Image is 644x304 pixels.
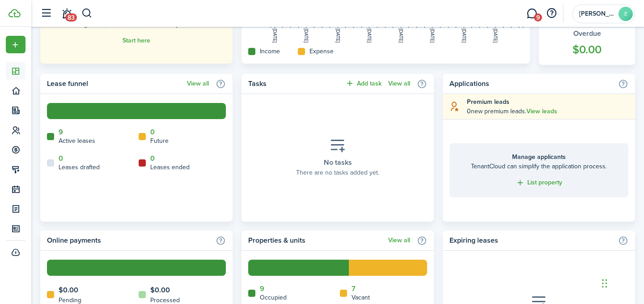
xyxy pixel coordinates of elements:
[248,235,384,246] home-widget-title: Properties & units
[81,6,93,21] button: Search
[544,6,559,21] button: Open resource center
[534,13,542,21] span: 9
[335,29,340,43] tspan: [DATE]
[458,152,619,162] home-placeholder-title: Manage applicants
[398,29,403,43] tspan: [DATE]
[150,285,180,295] home-widget-count: $0.00
[345,78,381,89] button: Add task
[6,36,25,53] button: Open menu
[352,285,356,293] a: 7
[458,162,619,171] home-placeholder-description: TenantCloud can simplify the application process.
[150,136,169,146] home-widget-title: Future
[59,136,95,146] home-widget-title: Active leases
[8,9,21,17] img: TenantCloud
[388,237,410,244] a: View all
[272,29,277,43] tspan: [DATE]
[150,163,190,172] home-widget-title: Leases ended
[599,261,644,304] iframe: Chat Widget
[59,128,63,136] a: 9
[516,178,562,188] a: List property
[59,163,100,172] home-widget-title: Leases drafted
[449,78,614,89] home-widget-title: Applications
[296,168,379,177] placeholder-description: There are no tasks added yet.
[304,29,309,43] tspan: [DATE]
[548,41,626,58] widget-stats-count: $0.00
[38,5,55,22] button: Open sidebar
[260,293,287,302] home-widget-title: Occupied
[526,108,557,115] a: View leads
[388,80,410,87] a: View all
[352,293,370,302] home-widget-title: Vacant
[248,78,341,89] home-widget-title: Tasks
[523,2,540,25] a: Messaging
[493,29,498,43] tspan: [DATE]
[449,235,614,246] home-widget-title: Expiring leases
[619,7,633,21] avatar-text: E
[260,285,264,293] a: 9
[548,28,626,39] widget-stats-title: Overdue
[539,21,635,65] a: Overdue$0.00
[47,235,211,246] home-widget-title: Online payments
[59,154,63,163] a: 0
[150,128,155,136] a: 0
[65,13,77,21] span: 83
[462,29,466,43] tspan: [DATE]
[602,270,607,297] div: Drag
[260,47,280,56] home-widget-title: Income
[367,29,372,43] tspan: [DATE]
[150,154,155,163] a: 0
[187,80,209,87] a: View all
[47,78,182,89] home-widget-title: Lease funnel
[449,101,460,111] i: soft
[430,29,435,43] tspan: [DATE]
[467,97,628,107] explanation-title: Premium leads
[59,285,81,295] home-widget-count: $0.00
[467,107,628,116] explanation-description: 0 new premium leads .
[309,47,334,56] home-widget-title: Expense
[123,37,150,44] a: Start here
[579,11,615,17] span: Emily
[58,2,75,25] a: Notifications
[324,157,352,168] placeholder-title: No tasks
